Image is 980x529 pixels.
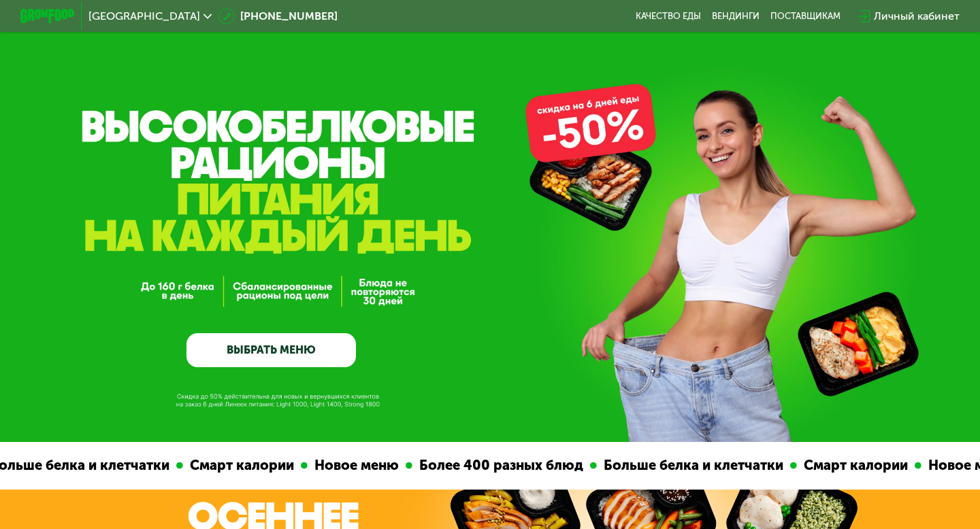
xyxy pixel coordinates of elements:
[796,455,913,476] div: Смарт калории
[636,11,701,22] a: Качество еды
[874,8,960,24] div: Личный кабинет
[186,333,356,367] a: ВЫБРАТЬ МЕНЮ
[88,11,200,22] span: [GEOGRAPHIC_DATA]
[770,11,840,22] div: поставщикам
[218,8,338,24] a: [PHONE_NUMBER]
[306,455,404,476] div: Новое меню
[182,455,299,476] div: Смарт калории
[411,455,589,476] div: Более 400 разных блюд
[712,11,759,22] a: Вендинги
[595,455,789,476] div: Больше белка и клетчатки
